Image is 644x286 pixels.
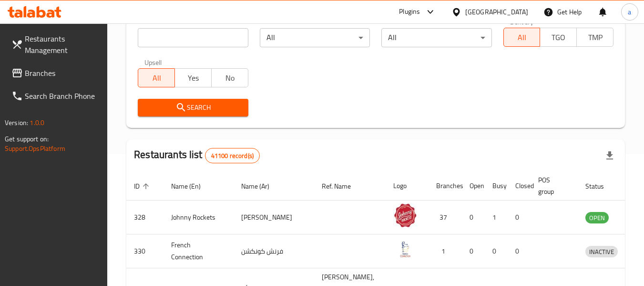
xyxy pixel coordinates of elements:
[508,31,537,44] span: All
[485,171,508,201] th: Busy
[4,27,108,62] a: Restaurants Management
[234,234,314,268] td: فرنش كونكشن
[628,7,631,17] span: a
[585,246,618,257] div: INACTIVE
[126,201,164,234] td: 328
[429,234,462,268] td: 1
[134,148,260,163] h2: Restaurants list
[381,28,491,47] div: All
[211,68,248,87] button: No
[429,171,462,201] th: Branches
[4,62,108,85] a: Branches
[576,28,613,47] button: TMP
[585,212,609,223] div: OPEN
[598,144,621,167] div: Export file
[134,180,152,192] span: ID
[393,203,417,227] img: Johnny Rockets
[144,59,162,65] label: Upsell
[386,171,429,201] th: Logo
[540,28,577,47] button: TGO
[171,180,213,192] span: Name (En)
[485,201,508,234] td: 1
[462,171,485,201] th: Open
[174,68,212,87] button: Yes
[126,234,164,268] td: 330
[25,90,100,102] span: Search Branch Phone
[164,234,234,268] td: French Connection
[142,71,171,85] span: All
[485,234,508,268] td: 0
[215,71,245,85] span: No
[503,28,541,47] button: All
[585,180,616,192] span: Status
[510,18,534,25] label: Delivery
[585,246,618,257] span: INACTIVE
[25,33,100,56] span: Restaurants Management
[581,31,610,44] span: TMP
[544,31,573,44] span: TGO
[322,180,363,192] span: Ref. Name
[241,180,282,192] span: Name (Ar)
[429,201,462,234] td: 37
[4,85,108,107] a: Search Branch Phone
[393,237,417,261] img: French Connection
[399,6,420,18] div: Plugins
[508,234,531,268] td: 0
[508,171,531,201] th: Closed
[234,201,314,234] td: [PERSON_NAME]
[260,28,370,47] div: All
[179,71,208,85] span: Yes
[5,117,28,129] span: Version:
[5,133,49,145] span: Get support on:
[164,201,234,234] td: Johnny Rockets
[25,67,100,79] span: Branches
[138,68,175,87] button: All
[145,102,240,114] span: Search
[508,201,531,234] td: 0
[462,234,485,268] td: 0
[205,151,259,160] span: 41100 record(s)
[462,201,485,234] td: 0
[465,7,528,17] div: [GEOGRAPHIC_DATA]
[585,212,609,223] span: OPEN
[138,28,248,47] input: Search for restaurant name or ID..
[205,148,260,163] div: Total records count
[30,117,44,129] span: 1.0.0
[538,174,566,197] span: POS group
[138,99,248,117] button: Search
[5,142,65,155] a: Support.OpsPlatform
